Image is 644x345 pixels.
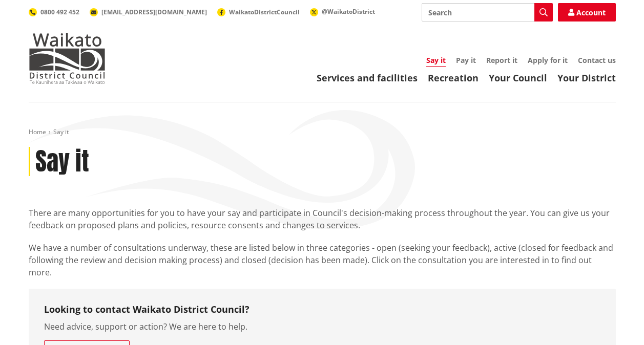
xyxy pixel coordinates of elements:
h1: Say it [35,147,89,177]
p: We have a number of consultations underway, these are listed below in three categories - open (se... [29,242,616,278]
a: Your District [557,72,616,84]
a: Services and facilities [317,72,418,84]
a: 0800 492 452 [29,8,79,16]
a: Pay it [456,55,476,65]
span: Say it [53,127,69,136]
a: Say it [426,55,446,67]
span: 0800 492 452 [40,8,79,16]
a: Recreation [428,72,479,84]
a: WaikatoDistrictCouncil [217,8,300,16]
img: Waikato District Council - Te Kaunihera aa Takiwaa o Waikato [29,33,106,84]
p: There are many opportunities for you to have your say and participate in Council's decision-makin... [29,207,616,231]
h3: Looking to contact Waikato District Council? [44,304,600,315]
span: [EMAIL_ADDRESS][DOMAIN_NAME] [101,8,207,16]
a: Contact us [578,55,616,65]
span: @WaikatoDistrict [322,7,375,16]
a: Report it [486,55,517,65]
input: Search input [422,3,553,21]
span: WaikatoDistrictCouncil [229,8,300,16]
a: @WaikatoDistrict [310,7,375,16]
a: Apply for it [528,55,568,65]
a: Home [29,127,46,136]
a: Account [558,3,616,21]
p: Need advice, support or action? We are here to help. [44,320,600,333]
a: Your Council [489,72,547,84]
nav: breadcrumb [29,128,616,137]
a: [EMAIL_ADDRESS][DOMAIN_NAME] [90,8,207,16]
